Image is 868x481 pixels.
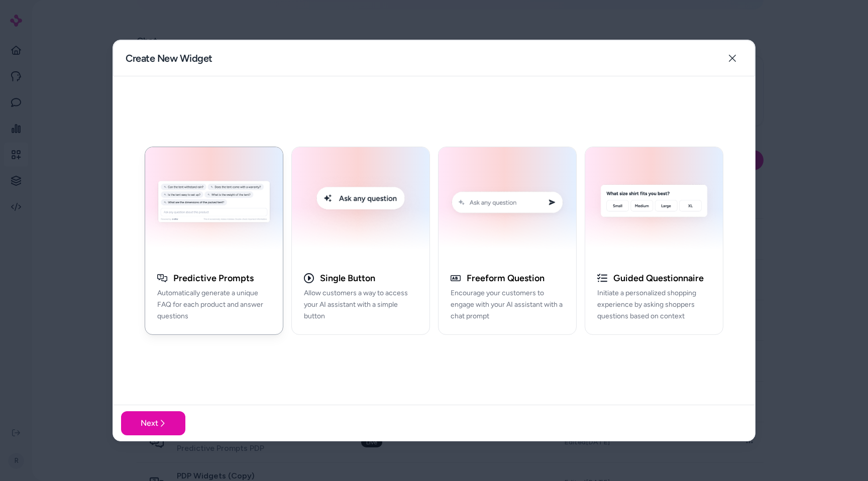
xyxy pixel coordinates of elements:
p: Allow customers a way to access your AI assistant with a simple button [304,288,417,322]
img: Generative Q&A Example [151,153,277,255]
button: AI Initial Question ExampleGuided QuestionnaireInitiate a personalized shopping experience by ask... [585,147,723,335]
h3: Freeform Question [467,273,545,284]
button: Generative Q&A ExamplePredictive PromptsAutomatically generate a unique FAQ for each product and ... [145,147,283,335]
img: Conversation Prompt Example [445,153,570,255]
h3: Guided Questionnaire [613,273,704,284]
img: Single Button Embed Example [298,153,423,255]
p: Initiate a personalized shopping experience by asking shoppers questions based on context [597,288,711,322]
h3: Predictive Prompts [173,273,254,284]
button: Next [121,411,185,435]
p: Encourage your customers to engage with your AI assistant with a chat prompt [451,288,564,322]
button: Single Button Embed ExampleSingle ButtonAllow customers a way to access your AI assistant with a ... [291,147,430,335]
img: AI Initial Question Example [591,153,717,255]
button: Conversation Prompt ExampleFreeform QuestionEncourage your customers to engage with your AI assis... [438,147,577,335]
h3: Single Button [320,273,375,284]
h2: Create New Widget [126,51,212,65]
p: Automatically generate a unique FAQ for each product and answer questions [157,288,271,322]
